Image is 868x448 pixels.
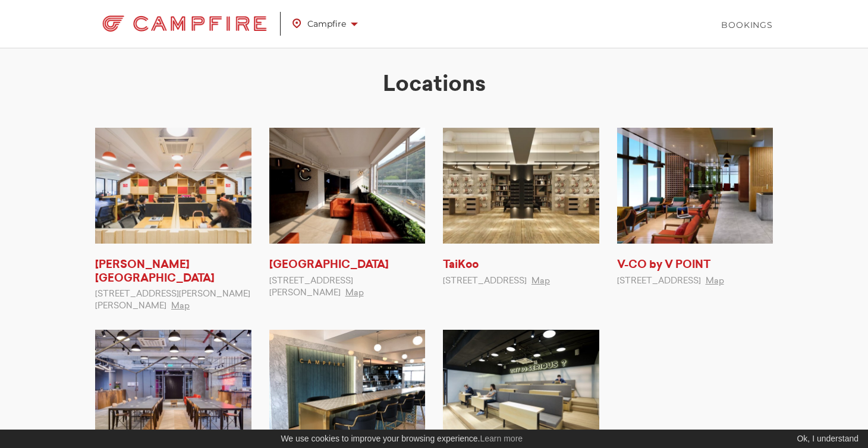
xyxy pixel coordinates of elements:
span: We use cookies to improve your browsing experience. [281,434,523,443]
a: Bookings [721,19,773,31]
img: Wong Chuk Hang 7/F [443,330,599,446]
a: TaiKoo [443,260,479,270]
span: [STREET_ADDRESS][PERSON_NAME][PERSON_NAME] [95,290,250,310]
h2: Locations [95,71,773,98]
img: V-CO by V POINT [617,128,773,244]
a: [GEOGRAPHIC_DATA] [269,260,389,270]
a: [PERSON_NAME][GEOGRAPHIC_DATA] [95,260,215,284]
img: Campfire [95,12,274,36]
img: TaiKoo [443,128,599,244]
div: Ok, I understand [794,433,858,445]
a: Campfire [293,10,370,37]
a: Learn more [480,434,523,443]
img: Wong Chuk Hang [95,330,251,446]
a: Map [706,277,724,285]
span: [STREET_ADDRESS] [617,277,701,285]
img: Quarry Bay [269,128,426,244]
a: Map [171,302,190,310]
img: Kennedy Town [95,128,251,244]
a: Map [345,289,364,297]
span: [STREET_ADDRESS] [443,277,527,285]
a: Map [532,277,550,285]
img: Wong Chuk Hang 16/F [269,330,426,446]
span: Campfire [293,16,358,31]
a: V-CO by V POINT [617,260,710,270]
a: Campfire [95,9,293,39]
span: [STREET_ADDRESS][PERSON_NAME] [269,277,353,297]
